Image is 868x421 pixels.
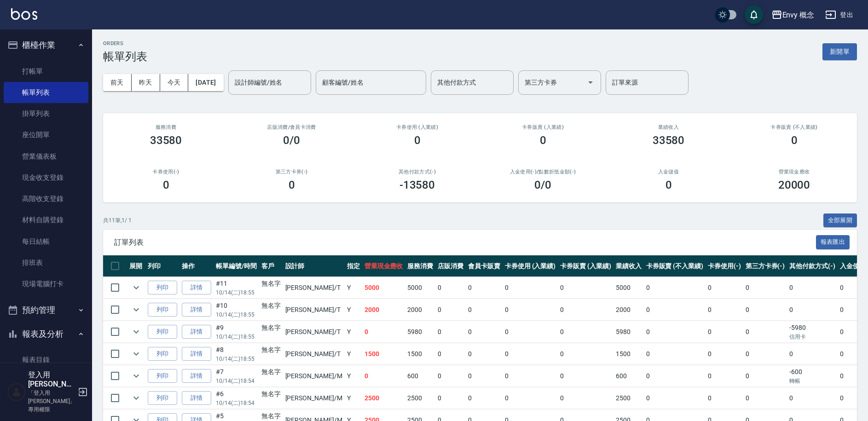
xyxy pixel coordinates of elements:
[743,387,787,409] td: 0
[283,299,345,321] td: [PERSON_NAME] /T
[103,74,132,91] button: 前天
[414,134,421,147] h3: 0
[491,169,595,175] h2: 入金使用(-) /點數折抵金額(-)
[145,255,179,277] th: 列印
[129,303,143,317] button: expand row
[823,213,857,228] button: 全部展開
[706,365,743,387] td: 0
[706,343,743,365] td: 0
[405,299,435,321] td: 2000
[216,333,257,341] p: 10/14 (二) 18:55
[644,343,706,365] td: 0
[4,322,88,346] button: 報表及分析
[150,134,182,147] h3: 33580
[216,311,257,319] p: 10/14 (二) 18:55
[503,255,558,277] th: 卡券使用 (入業績)
[261,301,281,311] div: 無名字
[653,134,685,147] h3: 33580
[405,387,435,409] td: 2500
[558,321,613,343] td: 0
[613,387,644,409] td: 2500
[742,169,846,175] h2: 營業現金應收
[466,321,503,343] td: 0
[435,277,466,299] td: 0
[214,343,259,365] td: #8
[503,277,558,299] td: 0
[435,343,466,365] td: 0
[261,411,281,421] div: 無名字
[148,281,177,295] button: 列印
[261,389,281,399] div: 無名字
[405,365,435,387] td: 600
[182,325,211,339] a: 詳情
[129,369,143,383] button: expand row
[743,343,787,365] td: 0
[613,343,644,365] td: 1500
[787,277,838,299] td: 0
[283,134,300,147] h3: 0/0
[822,47,857,56] a: 新開單
[362,365,405,387] td: 0
[261,279,281,288] div: 無名字
[4,146,88,167] a: 營業儀表板
[816,237,850,246] a: 報表匯出
[491,124,595,130] h2: 卡券販賣 (入業績)
[114,124,218,130] h3: 服務消費
[182,369,211,383] a: 詳情
[214,321,259,343] td: #9
[362,343,405,365] td: 1500
[179,255,214,277] th: 操作
[182,303,211,317] a: 詳情
[466,299,503,321] td: 0
[503,343,558,365] td: 0
[4,124,88,145] a: 座位開單
[129,391,143,405] button: expand row
[743,321,787,343] td: 0
[11,8,37,20] img: Logo
[435,255,466,277] th: 店販消費
[129,347,143,361] button: expand row
[345,277,362,299] td: Y
[365,124,469,130] h2: 卡券使用 (入業績)
[613,365,644,387] td: 600
[617,124,720,130] h2: 業績收入
[822,43,857,60] button: 新開單
[4,33,88,57] button: 櫃檯作業
[148,369,177,383] button: 列印
[644,321,706,343] td: 0
[743,299,787,321] td: 0
[466,277,503,299] td: 0
[114,238,816,247] span: 訂單列表
[362,387,405,409] td: 2500
[405,277,435,299] td: 5000
[787,321,838,343] td: -5980
[4,188,88,209] a: 高階收支登錄
[787,343,838,365] td: 0
[644,255,706,277] th: 卡券販賣 (不入業績)
[558,387,613,409] td: 0
[240,169,343,175] h2: 第三方卡券(-)
[129,325,143,339] button: expand row
[283,321,345,343] td: [PERSON_NAME] /T
[706,255,743,277] th: 卡券使用(-)
[4,273,88,294] a: 現場電腦打卡
[148,391,177,405] button: 列印
[163,179,169,191] h3: 0
[706,299,743,321] td: 0
[787,387,838,409] td: 0
[503,365,558,387] td: 0
[644,365,706,387] td: 0
[214,387,259,409] td: #6
[787,255,838,277] th: 其他付款方式(-)
[644,387,706,409] td: 0
[214,299,259,321] td: #10
[503,299,558,321] td: 0
[283,255,345,277] th: 設計師
[216,288,257,297] p: 10/14 (二) 18:55
[644,299,706,321] td: 0
[127,255,145,277] th: 展開
[399,179,435,191] h3: -13580
[466,387,503,409] td: 0
[742,124,846,130] h2: 卡券販賣 (不入業績)
[4,231,88,252] a: 每日結帳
